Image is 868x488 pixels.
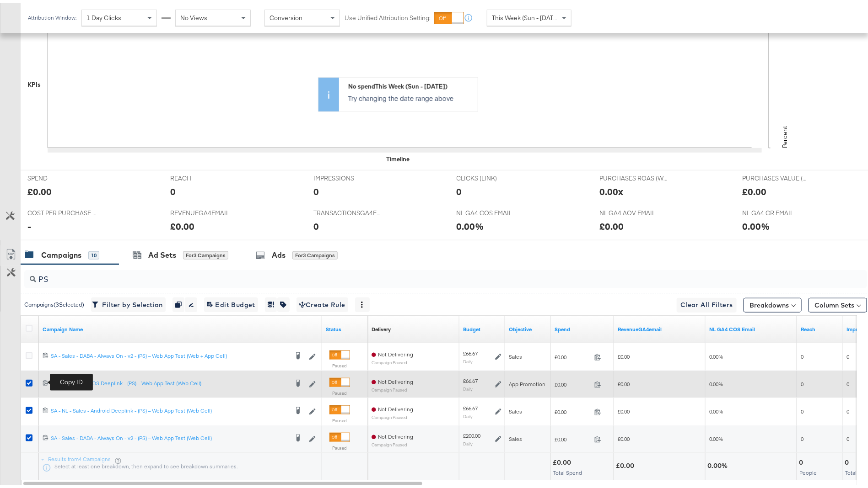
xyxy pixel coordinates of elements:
[51,350,288,357] div: SA - Sales - DABA - Always On - v2 - (PS) – Web App Test (Web + App Cell)
[171,182,176,196] div: 0
[329,387,350,393] label: Paused
[845,467,857,473] span: Total
[801,405,803,412] span: 0
[372,323,391,330] a: Reflects the ability of your Ad Campaign to achieve delivery based on ad states, schedule and bud...
[51,404,288,414] a: SA - NL - Sales - Android Deeplink - (PS) – Web App Test (Web Cell)
[618,378,630,385] span: £0.00
[801,433,803,440] span: 0
[618,433,630,440] span: £0.00
[313,206,382,215] span: TRANSACTIONSGA4EMAIL
[709,323,793,330] a: NL NET COS GA4
[457,206,525,215] span: NL GA4 COS EMAIL
[509,433,522,440] span: Sales
[463,356,473,361] sub: Daily
[27,182,52,196] div: £0.00
[204,295,258,309] button: Edit Budget
[845,456,852,464] div: 0
[91,295,166,309] button: Filter by Selection
[378,348,413,355] span: Not Delivering
[463,411,473,416] sub: Daily
[372,412,413,417] sub: Campaign Paused
[51,377,288,386] a: SA - NL - Sales - iOS Deeplink - (PS) – Web App Test (Web Cell)
[463,375,478,382] div: £66.67
[809,295,867,310] button: Column Sets
[88,249,99,257] div: 10
[171,171,239,180] span: REACH
[463,402,478,409] div: £66.67
[599,182,623,196] div: 0.00x
[555,406,591,413] span: £0.00
[509,323,547,330] a: Your campaign's objective.
[463,430,480,437] div: £200.00
[553,467,582,473] span: Total Spend
[846,433,849,440] span: 0
[555,433,591,440] span: £0.00
[36,264,790,282] input: Search Campaigns by Name, ID or Objective
[51,432,288,439] div: SA - Sales - DABA - Always On - v2 - (PS) – Web App Test (Web Cell)
[709,350,723,357] span: 0.00%
[348,91,473,100] p: Try changing the date range above
[348,80,473,88] div: No spend This Week (Sun - [DATE])
[27,12,77,18] div: Attribution Window:
[270,11,302,19] span: Conversion
[799,467,817,473] span: People
[313,171,382,180] span: IMPRESSIONS
[329,442,350,448] label: Paused
[555,323,610,330] a: The total amount spent to date.
[171,206,239,215] span: REVENUEGA4EMAIL
[299,297,345,308] span: Create Rule
[846,405,849,412] span: 0
[297,295,348,309] button: Create Rule
[378,376,413,382] span: Not Delivering
[372,357,413,362] sub: Campaign Paused
[372,385,413,390] sub: Campaign Paused
[801,323,839,330] a: The number of people your ad was served to.
[378,403,413,410] span: Not Delivering
[509,350,522,357] span: Sales
[171,217,195,230] div: £0.00
[27,171,96,180] span: SPEND
[329,415,350,421] label: Paused
[709,405,723,412] span: 0.00%
[509,405,522,412] span: Sales
[801,350,803,357] span: 0
[618,323,702,330] a: Transaction Revenue - The total sale revenue
[599,217,624,230] div: £0.00
[846,350,849,357] span: 0
[553,456,574,464] div: £0.00
[180,11,207,19] span: No Views
[313,182,319,196] div: 0
[326,323,364,330] a: Shows the current state of your Ad Campaign.
[345,11,431,20] label: Use Unified Attribution Setting:
[94,297,163,308] span: Filter by Selection
[801,378,803,385] span: 0
[743,182,767,196] div: £0.00
[799,456,806,464] div: 0
[86,11,121,19] span: 1 Day Clicks
[509,378,545,385] span: App Promotion
[27,217,31,230] div: -
[51,350,288,359] a: SA - Sales - DABA - Always On - v2 - (PS) – Web App Test (Web + App Cell)
[618,405,630,412] span: £0.00
[41,247,81,258] div: Campaigns
[457,182,462,196] div: 0
[555,378,591,385] span: £0.00
[744,295,802,310] button: Breakdowns
[272,247,286,258] div: Ads
[329,360,350,366] label: Paused
[599,171,668,180] span: PURCHASES ROAS (WEBSITE EVENTS)
[24,298,84,306] div: Campaigns ( 3 Selected)
[207,297,255,308] span: Edit Budget
[709,378,723,385] span: 0.00%
[743,217,770,230] div: 0.00%
[148,247,176,258] div: Ad Sets
[709,433,723,440] span: 0.00%
[457,217,484,230] div: 0.00%
[463,438,473,444] sub: Daily
[707,459,730,467] div: 0.00%
[457,171,525,180] span: CLICKS (LINK)
[743,171,811,180] span: PURCHASES VALUE (WEBSITE EVENTS)
[43,323,318,330] a: Your campaign name.
[463,383,473,389] sub: Daily
[463,347,478,355] div: £66.67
